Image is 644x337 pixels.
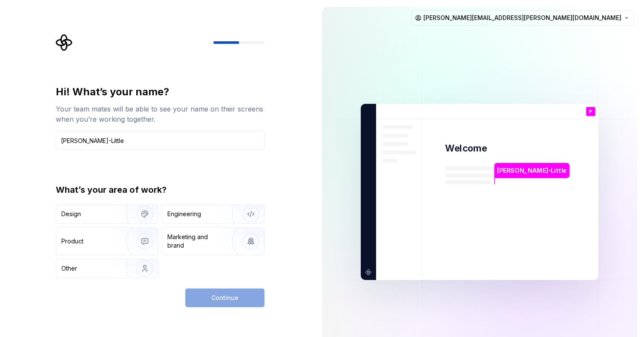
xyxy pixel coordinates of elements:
[411,10,634,26] button: [PERSON_NAME][EMAIL_ADDRESS][PERSON_NAME][DOMAIN_NAME]
[497,166,566,175] p: [PERSON_NAME]-Little
[56,131,264,150] input: Han Solo
[61,264,77,273] div: Other
[167,233,225,250] div: Marketing and brand
[61,210,81,218] div: Design
[56,104,264,124] div: Your team mates will be able to see your name on their screens when you’re working together.
[589,109,592,114] p: P
[167,210,201,218] div: Engineering
[61,237,83,246] div: Product
[56,34,73,51] svg: Supernova Logo
[423,14,621,22] span: [PERSON_NAME][EMAIL_ADDRESS][PERSON_NAME][DOMAIN_NAME]
[445,142,487,154] p: Welcome
[56,184,264,196] div: What’s your area of work?
[56,85,264,99] div: Hi! What’s your name?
